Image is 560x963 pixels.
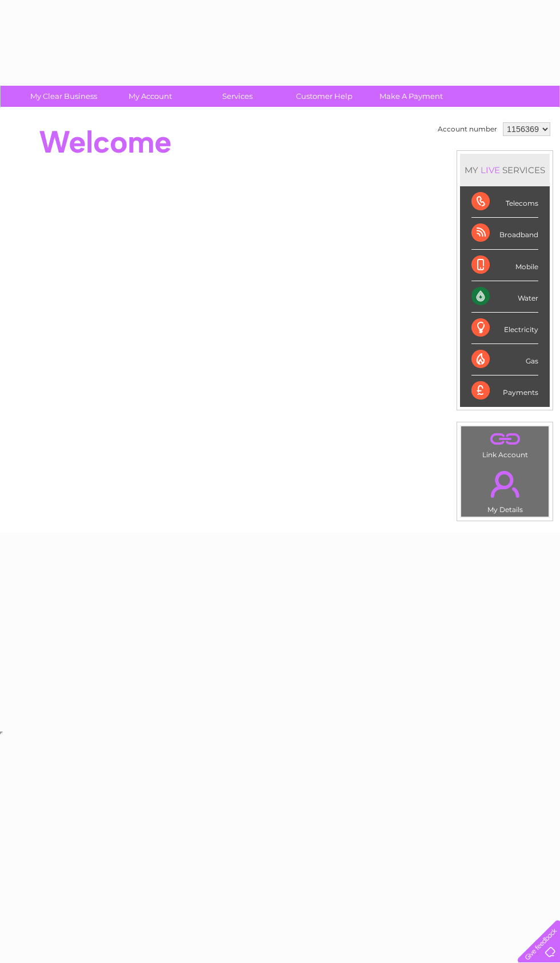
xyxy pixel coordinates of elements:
div: Broadband [471,218,538,249]
div: Water [471,281,538,313]
div: Electricity [471,313,538,344]
a: Make A Payment [364,86,458,107]
a: My Clear Business [17,86,111,107]
a: Services [190,86,285,107]
a: . [464,464,546,504]
div: Gas [471,344,538,375]
div: Telecoms [471,186,538,218]
a: Customer Help [277,86,371,107]
td: Link Account [461,426,549,462]
a: My Account [103,86,198,107]
div: Payments [471,375,538,406]
div: LIVE [478,165,502,175]
a: . [464,429,546,449]
div: MY SERVICES [460,154,550,186]
td: My Details [461,461,549,517]
td: Account number [435,119,500,139]
div: Mobile [471,250,538,281]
